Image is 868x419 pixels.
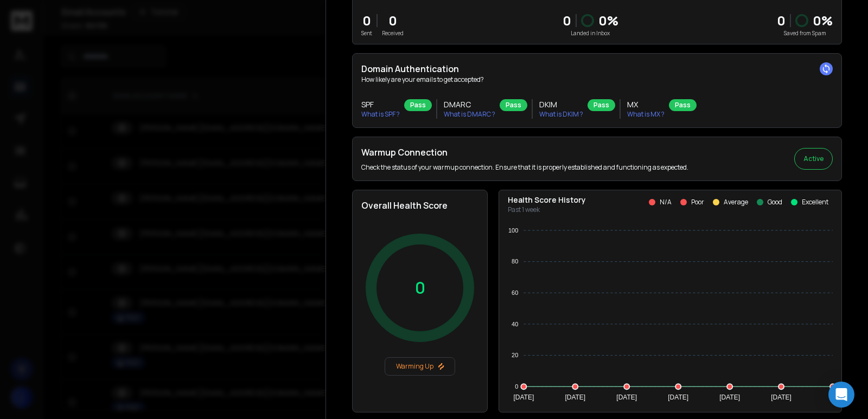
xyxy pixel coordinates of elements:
[361,12,372,29] p: 0
[668,394,688,401] tspan: [DATE]
[500,99,527,111] div: Pass
[539,110,583,119] p: What is DKIM ?
[444,110,495,119] p: What is DMARC ?
[512,289,518,296] tspan: 60
[563,29,618,37] p: Landed in Inbox
[404,99,432,111] div: Pass
[361,110,400,119] p: What is SPF ?
[669,99,697,111] div: Pass
[515,383,518,390] tspan: 0
[539,99,583,110] h3: DKIM
[724,198,748,207] p: Average
[563,12,571,29] p: 0
[813,12,833,29] p: 0 %
[691,198,704,207] p: Poor
[512,352,518,358] tspan: 20
[361,29,372,37] p: Sent
[794,148,833,170] button: Active
[598,12,618,29] p: 0 %
[771,394,792,401] tspan: [DATE]
[768,198,782,207] p: Good
[828,382,854,408] div: Open Intercom Messenger
[361,99,400,110] h3: SPF
[508,195,586,205] p: Health Score History
[444,99,495,110] h3: DMARC
[390,362,450,371] p: Warming Up
[382,12,404,29] p: 0
[382,29,404,37] p: Received
[361,199,478,212] h2: Overall Health Score
[361,146,688,159] h2: Warmup Connection
[415,278,425,298] p: 0
[361,163,688,172] p: Check the status of your warmup connection. Ensure that it is properly established and functionin...
[361,75,833,84] p: How likely are your emails to get accepted?
[588,99,615,111] div: Pass
[627,110,665,119] p: What is MX ?
[513,394,534,401] tspan: [DATE]
[719,394,740,401] tspan: [DATE]
[512,321,518,327] tspan: 40
[512,258,518,265] tspan: 80
[802,198,828,207] p: Excellent
[565,394,585,401] tspan: [DATE]
[627,99,665,110] h3: MX
[361,62,833,75] h2: Domain Authentication
[777,11,786,29] strong: 0
[508,205,586,214] p: Past 1 week
[616,394,637,401] tspan: [DATE]
[660,198,672,207] p: N/A
[508,227,518,234] tspan: 100
[777,29,833,37] p: Saved from Spam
